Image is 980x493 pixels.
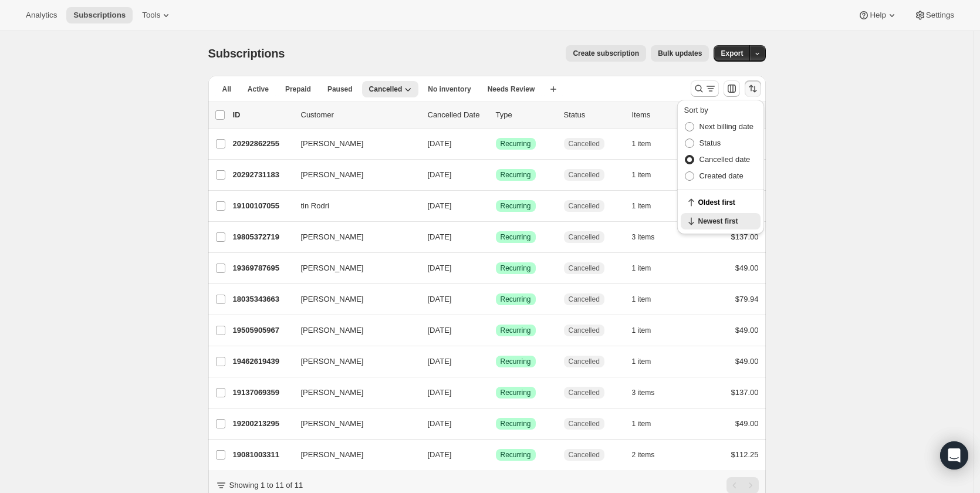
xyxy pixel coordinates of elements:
span: 1 item [632,139,651,148]
div: Items [632,109,691,121]
button: [PERSON_NAME] [294,321,411,340]
div: 19081003311[PERSON_NAME][DATE]SuccessRecurringCancelled2 items$112.25 [233,447,759,463]
span: No inventory [428,85,471,94]
span: Cancelled [569,419,600,428]
p: 20292731183 [233,169,292,181]
span: Cancelled date [699,155,751,164]
button: [PERSON_NAME] [294,259,411,278]
button: Customize table column order and visibility [724,80,740,97]
span: [PERSON_NAME] [301,356,364,367]
span: Recurring [501,357,531,366]
span: Subscriptions [73,11,126,20]
span: Recurring [501,170,531,180]
span: Cancelled [569,450,600,460]
span: Cancelled [569,295,600,304]
span: Cancelled [569,201,600,211]
span: [DATE] [428,357,452,366]
span: Recurring [501,264,531,273]
span: Cancelled [569,357,600,366]
span: Cancelled [369,85,403,94]
span: Active [248,85,269,94]
button: 1 item [632,353,664,370]
button: Create new view [544,81,563,97]
span: 1 item [632,201,651,211]
span: [PERSON_NAME] [301,231,364,243]
button: 1 item [632,136,664,152]
button: tin Rodri [294,197,411,215]
button: Bulk updates [651,45,709,62]
span: Recurring [501,419,531,428]
p: 19200213295 [233,418,292,430]
span: 3 items [632,232,655,242]
span: [PERSON_NAME] [301,387,364,399]
span: 1 item [632,295,651,304]
button: 1 item [632,416,664,432]
span: Recurring [501,450,531,460]
span: 1 item [632,357,651,366]
span: Cancelled [569,232,600,242]
span: Export [721,49,743,58]
button: [PERSON_NAME] [294,166,411,184]
span: $137.00 [731,388,759,397]
button: [PERSON_NAME] [294,383,411,402]
span: Next billing date [699,122,754,131]
span: Newest first [698,217,753,226]
div: 20292862255[PERSON_NAME][DATE]SuccessRecurringCancelled1 item$59.00 [233,136,759,152]
div: 19805372719[PERSON_NAME][DATE]SuccessRecurringCancelled3 items$137.00 [233,229,759,245]
button: [PERSON_NAME] [294,290,411,309]
span: [PERSON_NAME] [301,293,364,305]
span: All [222,85,231,94]
span: Recurring [501,295,531,304]
span: [PERSON_NAME] [301,325,364,336]
span: Cancelled [569,388,600,397]
span: Paused [327,85,353,94]
div: 20292731183[PERSON_NAME][DATE]SuccessRecurringCancelled1 item$39.00 [233,167,759,183]
span: 2 items [632,450,655,460]
span: Status [699,139,721,147]
span: Sort by [684,106,708,114]
p: Cancelled Date [428,109,486,121]
span: [DATE] [428,232,452,241]
span: [PERSON_NAME] [301,169,364,181]
button: Analytics [19,7,64,23]
span: [DATE] [428,295,452,303]
p: ID [233,109,292,121]
span: [DATE] [428,201,452,210]
span: $49.00 [735,326,759,335]
button: 1 item [632,322,664,339]
span: Tools [142,11,160,20]
button: 1 item [632,198,664,214]
span: $112.25 [731,450,759,459]
span: $49.00 [735,264,759,272]
div: 19100107055tin Rodri[DATE]SuccessRecurringCancelled1 item$59.00 [233,198,759,214]
p: 19100107055 [233,200,292,212]
span: Recurring [501,326,531,335]
span: [DATE] [428,388,452,397]
p: 19505905967 [233,325,292,336]
span: Settings [926,11,954,20]
span: Oldest first [698,198,753,207]
p: 19081003311 [233,449,292,461]
span: Help [870,11,886,20]
span: [DATE] [428,326,452,335]
span: $49.00 [735,419,759,428]
button: Create subscription [566,45,646,62]
span: Created date [699,171,744,180]
span: [PERSON_NAME] [301,418,364,430]
button: Sort the results [745,80,761,97]
p: 18035343663 [233,293,292,305]
button: Tools [135,7,179,23]
span: Cancelled [569,170,600,180]
span: [PERSON_NAME] [301,138,364,150]
span: 1 item [632,170,651,180]
span: tin Rodri [301,200,329,212]
span: Cancelled [569,264,600,273]
span: Subscriptions [208,47,285,60]
button: Newest first [681,213,761,229]
div: 19200213295[PERSON_NAME][DATE]SuccessRecurringCancelled1 item$49.00 [233,416,759,432]
p: Status [564,109,623,121]
span: Create subscription [573,49,639,58]
span: Recurring [501,139,531,148]
span: $79.94 [735,295,759,303]
button: Subscriptions [66,7,133,23]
